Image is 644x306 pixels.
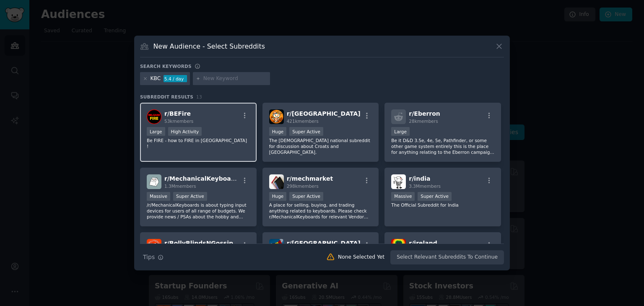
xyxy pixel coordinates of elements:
[140,250,166,265] button: Tips
[164,240,233,246] span: r/ BollyBlindsNGossip
[409,110,440,117] span: r/ Eberron
[269,137,372,155] p: The [DEMOGRAPHIC_DATA] national subreddit for discussion about Croats and [GEOGRAPHIC_DATA].
[140,63,192,69] h3: Search keywords
[287,184,319,189] span: 298k members
[391,127,410,136] div: Large
[269,127,287,136] div: Huge
[147,127,165,136] div: Large
[140,94,193,100] span: Subreddit Results
[409,240,437,246] span: r/ ireland
[409,175,430,182] span: r/ india
[147,239,161,254] img: BollyBlindsNGossip
[409,184,441,189] span: 3.3M members
[287,175,333,182] span: r/ mechmarket
[338,254,384,261] div: None Selected Yet
[391,239,406,254] img: ireland
[196,94,202,99] span: 13
[287,240,361,246] span: r/ [GEOGRAPHIC_DATA]
[164,175,241,182] span: r/ MechanicalKeyboards
[289,192,323,201] div: Super Active
[391,192,415,201] div: Massive
[269,192,287,201] div: Huge
[151,75,161,83] div: KBC
[391,174,406,189] img: india
[164,119,193,124] span: 53k members
[147,192,170,201] div: Massive
[203,75,267,83] input: New Keyword
[269,109,284,124] img: croatia
[173,192,207,201] div: Super Active
[164,110,191,117] span: r/ BEFire
[289,127,323,136] div: Super Active
[143,253,155,262] span: Tips
[269,239,284,254] img: belgium
[164,75,187,83] div: 5.4 / day
[153,42,265,51] h3: New Audience - Select Subreddits
[269,174,284,189] img: mechmarket
[287,110,361,117] span: r/ [GEOGRAPHIC_DATA]
[168,127,202,136] div: High Activity
[391,137,494,155] p: Be it D&D 3.5e, 4e, 5e, Pathfinder, or some other game system entirely this is the place for anyt...
[164,184,196,189] span: 1.3M members
[147,202,250,220] p: /r/MechanicalKeyboards is about typing input devices for users of all range of budgets. We provid...
[147,109,161,124] img: BEFire
[409,119,438,124] span: 28k members
[391,202,494,208] p: The Official Subreddit for India
[147,174,161,189] img: MechanicalKeyboards
[418,192,452,201] div: Super Active
[147,137,250,149] p: Be FIRE - how to FIRE in [GEOGRAPHIC_DATA] !
[269,202,372,220] p: A place for selling, buying, and trading anything related to keyboards. Please check r/Mechanical...
[287,119,319,124] span: 421k members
